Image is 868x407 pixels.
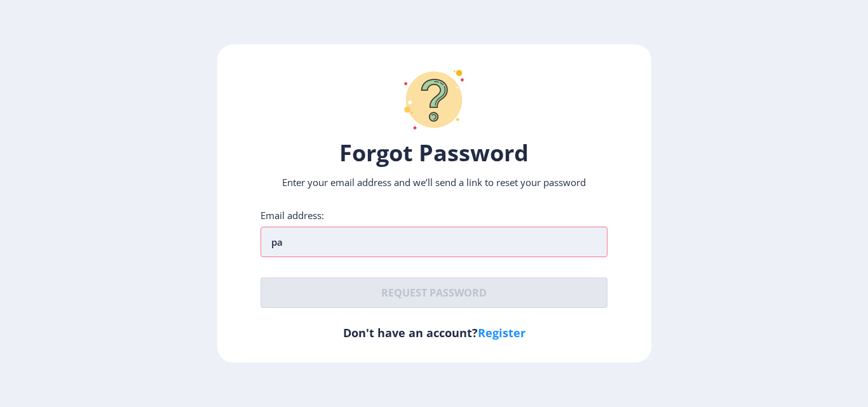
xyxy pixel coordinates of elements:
button: Request password [261,277,607,308]
img: question-mark [396,62,472,138]
h1: Forgot Password [261,138,607,168]
input: Email address [261,227,607,257]
p: Enter your email address and we’ll send a link to reset your password [261,176,607,189]
label: Email address: [261,209,324,222]
h6: Don't have an account? [261,325,607,340]
a: Register [478,325,526,340]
